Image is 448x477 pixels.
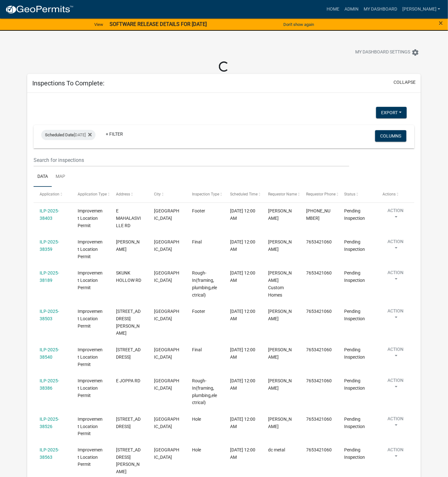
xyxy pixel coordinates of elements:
[116,192,130,196] span: Address
[78,208,103,228] span: Improvement Location Permit
[306,239,332,244] span: 7653421060
[192,347,202,352] span: Final
[268,239,292,252] span: DUSTIN
[400,3,443,15] a: [PERSON_NAME]
[40,417,59,429] a: ILP-2025-38526
[350,46,424,59] button: My Dashboard Settingssettings
[382,416,409,432] button: Action
[338,187,376,202] datatable-header-cell: Status
[78,347,103,367] span: Improvement Location Permit
[306,192,336,196] span: Requestor Phone
[154,208,179,221] span: MARTINSVILLE
[116,417,141,429] span: 1096 NAST CHAPEL RD
[116,347,141,360] span: 4314 E LANTERN RD
[382,346,409,362] button: Action
[78,192,107,196] span: Application Type
[192,309,205,314] span: Footer
[40,347,59,360] a: ILP-2025-38540
[116,208,141,228] span: E MAHALASVILLE RD
[376,107,407,118] button: Export
[154,309,179,321] span: MOORESVILLE
[154,347,179,360] span: MARTINSVILLE
[34,154,349,167] input: Search for inspections
[101,128,128,140] a: + Filter
[78,239,103,259] span: Improvement Location Permit
[355,49,410,56] span: My Dashboard Settings
[230,309,255,321] span: 09/10/2025, 12:00 AM
[344,270,365,283] span: Pending Inspection
[154,270,179,283] span: MARTINSVILLE
[281,19,317,30] button: Don't show again
[306,208,331,221] span: 765-342-1060
[230,417,255,429] span: 09/10/2025, 12:00 AM
[344,239,365,252] span: Pending Inspection
[394,79,416,86] button: collapse
[382,192,396,196] span: Actions
[306,417,332,422] span: 7653421060
[306,448,332,453] span: 7653421060
[110,187,148,202] datatable-header-cell: Address
[78,270,103,290] span: Improvement Location Permit
[40,309,59,321] a: ILP-2025-38503
[154,192,161,196] span: City
[116,378,140,383] span: E JOPPA RD
[192,192,219,196] span: Inspection Type
[92,19,106,30] a: View
[306,347,332,352] span: 7653421060
[186,187,224,202] datatable-header-cell: Inspection Type
[300,187,338,202] datatable-header-cell: Requestor Phone
[32,79,104,87] h5: Inspections To Complete:
[382,447,409,463] button: Action
[361,3,400,15] a: My Dashboard
[268,417,292,429] span: Alex Scheidler
[268,448,285,453] span: dc metal
[439,19,443,27] button: Close
[78,378,103,398] span: Improvement Location Permit
[344,347,365,360] span: Pending Inspection
[382,269,409,285] button: Action
[72,187,110,202] datatable-header-cell: Application Type
[116,239,140,252] span: DILLMAN RD
[344,417,365,429] span: Pending Inspection
[268,270,292,297] span: Bennett Custom Homes
[344,378,365,391] span: Pending Inspection
[230,192,258,196] span: Scheduled Time
[306,309,332,314] span: 7653421060
[324,3,342,15] a: Home
[382,207,409,223] button: Action
[382,238,409,254] button: Action
[375,130,406,142] button: Columns
[344,309,365,321] span: Pending Inspection
[192,378,217,405] span: Rough-In(framing, plumbing,electrical)
[40,208,59,221] a: ILP-2025-38403
[230,239,255,252] span: 09/10/2025, 12:00 AM
[344,192,356,196] span: Status
[154,448,179,460] span: MOORESVILLE
[52,167,69,187] a: Map
[192,208,205,213] span: Footer
[268,208,292,221] span: Earl Jones
[192,270,217,297] span: Rough-In(framing, plumbing,electrical)
[110,21,207,27] strong: SOFTWARE RELEASE DETAILS FOR [DATE]
[154,417,179,429] span: MARTINSVILLE
[34,187,72,202] datatable-header-cell: Application
[40,270,59,283] a: ILP-2025-38189
[306,270,332,275] span: 7653421060
[192,417,201,422] span: Hole
[268,347,292,360] span: REX MADDY
[439,19,443,28] span: ×
[45,132,74,137] span: Scheduled Date
[40,448,59,460] a: ILP-2025-38563
[376,187,414,202] datatable-header-cell: Actions
[230,347,255,360] span: 09/10/2025, 12:00 AM
[192,448,201,453] span: Hole
[40,192,59,196] span: Application
[78,309,103,329] span: Improvement Location Permit
[268,309,292,321] span: Stephen Remster
[34,167,52,187] a: Data
[116,270,141,283] span: SKUNK HOLLOW RD
[148,187,186,202] datatable-header-cell: City
[306,378,332,383] span: 7653421060
[268,192,297,196] span: Requestor Name
[382,377,409,393] button: Action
